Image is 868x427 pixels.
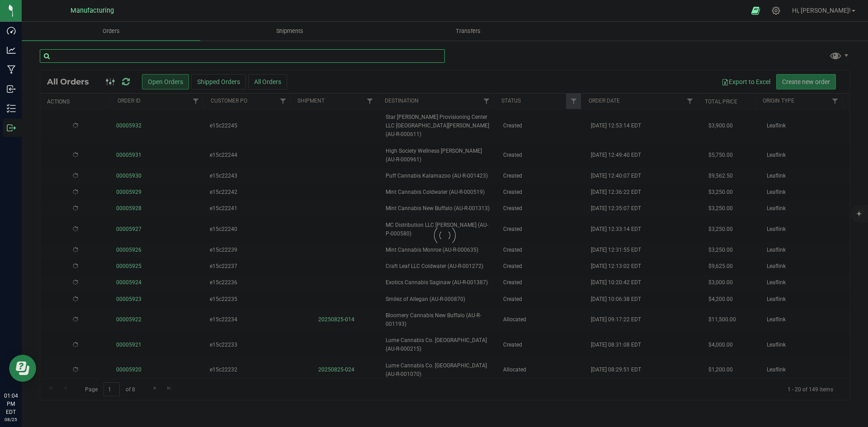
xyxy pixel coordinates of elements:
[7,26,16,35] inline-svg: Dashboard
[4,416,18,423] p: 08/25
[40,49,445,63] input: Search Order ID, Destination, Customer PO...
[264,27,316,35] span: Shipments
[7,104,16,113] inline-svg: Inventory
[7,65,16,74] inline-svg: Manufacturing
[443,27,493,35] span: Transfers
[71,7,114,14] span: Manufacturing
[9,355,36,382] iframe: Resource center
[770,6,782,15] div: Manage settings
[4,392,18,416] p: 01:04 PM EDT
[200,22,379,41] a: Shipments
[745,2,766,19] span: Open Ecommerce Menu
[379,22,557,41] a: Transfers
[7,123,16,132] inline-svg: Outbound
[792,7,851,14] span: Hi, [PERSON_NAME]!
[22,22,200,41] a: Orders
[7,84,16,94] inline-svg: Inbound
[90,27,132,35] span: Orders
[7,46,16,55] inline-svg: Analytics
